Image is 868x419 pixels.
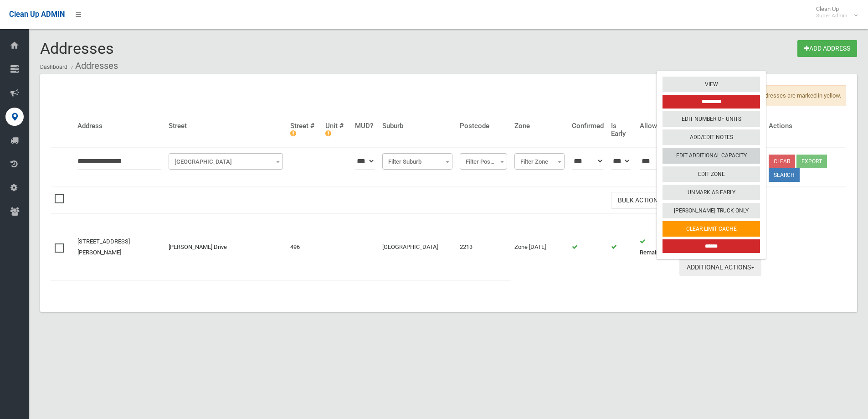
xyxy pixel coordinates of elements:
a: Dashboard [40,64,67,70]
span: Unconfirmed addresses are marked in yellow. [714,85,846,106]
h4: Address [77,122,161,130]
a: Add/Edit Notes [663,129,760,145]
td: Zone [DATE] [511,214,568,280]
h4: Street [169,122,283,130]
td: 496 [287,214,322,280]
span: Filter Street [169,153,283,170]
span: Filter Postcode [462,155,505,168]
small: Super Admin [816,12,847,19]
a: Clear Limit Cache [663,221,760,237]
a: Clear [769,155,795,168]
a: [STREET_ADDRESS][PERSON_NAME] [77,238,130,256]
h4: Actions [769,122,842,130]
span: Filter Suburb [382,153,452,170]
h4: MUD? [355,122,375,130]
h4: Postcode [460,122,507,130]
strong: Remaining: [640,249,668,256]
span: Filter Suburb [385,155,450,168]
h4: Confirmed [572,122,604,130]
td: 2213 [456,214,511,280]
button: Additional Actions [679,259,761,276]
span: Filter Zone [514,153,564,170]
h4: Allowed [640,122,673,130]
span: Filter Postcode [460,153,507,170]
button: Export [796,155,827,168]
a: Edit Zone [663,166,760,182]
h4: Zone [514,122,564,130]
button: Search [769,168,800,182]
span: Clean Up ADMIN [9,10,65,19]
a: Edit Number of Units [663,111,760,127]
td: [PERSON_NAME] Drive [165,214,287,280]
a: View [663,77,760,92]
h4: Unit # [325,122,347,137]
td: [GEOGRAPHIC_DATA] [379,214,456,280]
h4: Is Early [611,122,632,137]
h4: Suburb [382,122,452,130]
button: Bulk Actions [611,192,672,209]
h4: Street # [290,122,318,137]
a: Unmark As Early [663,185,760,200]
a: Edit Additional Capacity [663,148,760,164]
span: Clean Up [812,5,857,19]
a: Add Address [797,40,857,57]
span: Filter Zone [517,155,562,168]
td: 0 [636,214,676,280]
li: Addresses [69,57,118,74]
a: [PERSON_NAME] Truck Only [663,203,760,218]
span: Filter Street [171,155,281,168]
span: Addresses [40,39,114,57]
